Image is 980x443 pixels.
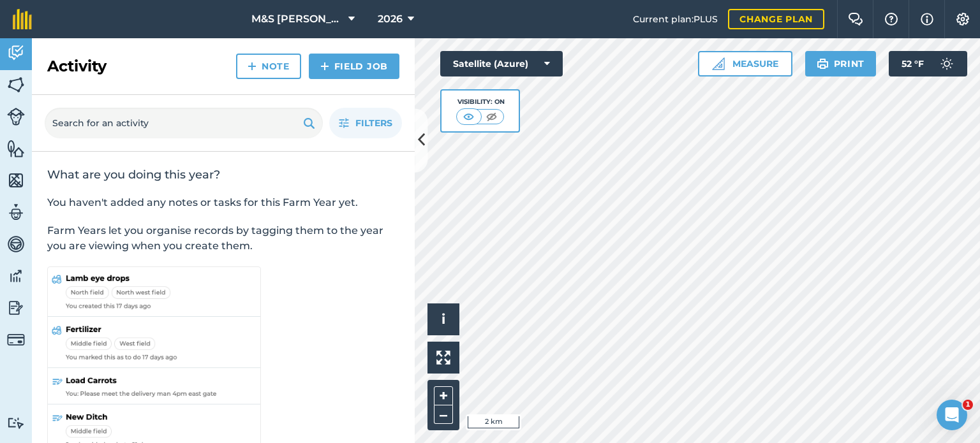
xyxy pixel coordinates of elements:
img: svg+xml;base64,PHN2ZyB4bWxucz0iaHR0cDovL3d3dy53My5vcmcvMjAwMC9zdmciIHdpZHRoPSI1MCIgaGVpZ2h0PSI0MC... [484,110,500,123]
img: A question mark icon [884,13,899,25]
span: 2026 [378,11,403,27]
button: Filters [329,108,402,138]
img: svg+xml;base64,PD94bWwgdmVyc2lvbj0iMS4wIiBlbmNvZGluZz0idXRmLTgiPz4KPCEtLSBHZW5lcmF0b3I6IEFkb2JlIE... [7,266,25,286]
span: M&S [PERSON_NAME] FARM [251,11,343,27]
h2: What are you doing this year? [47,167,399,182]
img: svg+xml;base64,PHN2ZyB4bWxucz0iaHR0cDovL3d3dy53My5vcmcvMjAwMC9zdmciIHdpZHRoPSIxOSIgaGVpZ2h0PSIyNC... [817,56,829,71]
img: svg+xml;base64,PHN2ZyB4bWxucz0iaHR0cDovL3d3dy53My5vcmcvMjAwMC9zdmciIHdpZHRoPSIxOSIgaGVpZ2h0PSIyNC... [303,115,315,131]
button: Measure [698,51,792,76]
button: 52 °F [889,51,967,76]
img: svg+xml;base64,PHN2ZyB4bWxucz0iaHR0cDovL3d3dy53My5vcmcvMjAwMC9zdmciIHdpZHRoPSIxNyIgaGVpZ2h0PSIxNy... [921,11,933,27]
img: svg+xml;base64,PD94bWwgdmVyc2lvbj0iMS4wIiBlbmNvZGluZz0idXRmLTgiPz4KPCEtLSBHZW5lcmF0b3I6IEFkb2JlIE... [7,108,25,126]
a: Change plan [728,9,824,29]
a: Note [236,54,301,79]
img: A cog icon [955,13,970,25]
img: Four arrows, one pointing top left, one top right, one bottom right and the last bottom left [436,351,450,365]
button: Satellite (Azure) [440,51,563,76]
img: svg+xml;base64,PHN2ZyB4bWxucz0iaHR0cDovL3d3dy53My5vcmcvMjAwMC9zdmciIHdpZHRoPSI1NiIgaGVpZ2h0PSI2MC... [7,171,25,190]
span: 1 [963,400,973,410]
img: svg+xml;base64,PD94bWwgdmVyc2lvbj0iMS4wIiBlbmNvZGluZz0idXRmLTgiPz4KPCEtLSBHZW5lcmF0b3I6IEFkb2JlIE... [7,417,25,429]
input: Search for an activity [45,108,323,138]
button: + [434,386,453,405]
img: Ruler icon [712,57,725,70]
img: svg+xml;base64,PHN2ZyB4bWxucz0iaHR0cDovL3d3dy53My5vcmcvMjAwMC9zdmciIHdpZHRoPSI1NiIgaGVpZ2h0PSI2MC... [7,75,25,94]
img: svg+xml;base64,PD94bWwgdmVyc2lvbj0iMS4wIiBlbmNvZGluZz0idXRmLTgiPz4KPCEtLSBHZW5lcmF0b3I6IEFkb2JlIE... [7,298,25,317]
a: Field Job [309,54,399,79]
img: Two speech bubbles overlapping with the left bubble in the forefront [848,13,863,25]
span: Filters [355,116,392,130]
p: Farm Years let you organise records by tagging them to the year you are viewing when you create t... [47,223,399,254]
span: i [442,311,445,327]
span: Current plan : PLUS [633,12,718,26]
img: svg+xml;base64,PHN2ZyB4bWxucz0iaHR0cDovL3d3dy53My5vcmcvMjAwMC9zdmciIHdpZHRoPSIxNCIgaGVpZ2h0PSIyNC... [248,59,256,74]
img: svg+xml;base64,PD94bWwgdmVyc2lvbj0iMS4wIiBlbmNvZGluZz0idXRmLTgiPz4KPCEtLSBHZW5lcmF0b3I6IEFkb2JlIE... [7,203,25,222]
span: 52 ° F [902,51,924,76]
button: – [434,405,453,424]
iframe: Intercom live chat [937,400,967,430]
img: fieldmargin Logo [13,9,32,29]
p: You haven't added any notes or tasks for this Farm Year yet. [47,195,399,210]
img: svg+xml;base64,PHN2ZyB4bWxucz0iaHR0cDovL3d3dy53My5vcmcvMjAwMC9zdmciIHdpZHRoPSIxNCIgaGVpZ2h0PSIyNC... [320,59,329,74]
button: Print [805,51,877,76]
div: Visibility: On [456,97,505,107]
img: svg+xml;base64,PD94bWwgdmVyc2lvbj0iMS4wIiBlbmNvZGluZz0idXRmLTgiPz4KPCEtLSBHZW5lcmF0b3I6IEFkb2JlIE... [7,331,25,349]
img: svg+xml;base64,PD94bWwgdmVyc2lvbj0iMS4wIiBlbmNvZGluZz0idXRmLTgiPz4KPCEtLSBHZW5lcmF0b3I6IEFkb2JlIE... [7,43,25,62]
button: i [427,303,459,335]
img: svg+xml;base64,PHN2ZyB4bWxucz0iaHR0cDovL3d3dy53My5vcmcvMjAwMC9zdmciIHdpZHRoPSI1MCIgaGVpZ2h0PSI0MC... [461,110,477,123]
h2: Activity [47,56,107,76]
img: svg+xml;base64,PD94bWwgdmVyc2lvbj0iMS4wIiBlbmNvZGluZz0idXRmLTgiPz4KPCEtLSBHZW5lcmF0b3I6IEFkb2JlIE... [7,235,25,254]
img: svg+xml;base64,PHN2ZyB4bWxucz0iaHR0cDovL3d3dy53My5vcmcvMjAwMC9zdmciIHdpZHRoPSI1NiIgaGVpZ2h0PSI2MC... [7,139,25,158]
img: svg+xml;base64,PD94bWwgdmVyc2lvbj0iMS4wIiBlbmNvZGluZz0idXRmLTgiPz4KPCEtLSBHZW5lcmF0b3I6IEFkb2JlIE... [934,51,960,76]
